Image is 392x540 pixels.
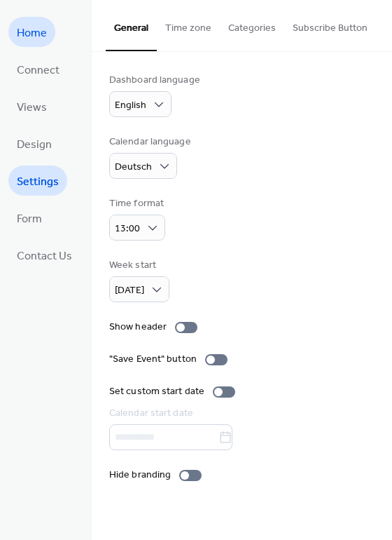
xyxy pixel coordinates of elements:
[8,54,68,84] a: Connect
[115,96,146,115] span: English
[8,166,67,196] a: Settings
[109,352,197,367] div: "Save Event" button
[115,158,152,177] span: Deutsch
[17,60,59,81] span: Connect
[17,245,72,267] span: Contact Us
[8,240,80,270] a: Contact Us
[8,91,55,121] a: Views
[109,135,191,149] div: Calendar language
[109,73,200,88] div: Dashboard language
[8,203,50,233] a: Form
[8,128,60,158] a: Design
[17,97,47,119] span: Views
[109,258,167,273] div: Week start
[17,22,47,44] span: Home
[109,320,167,335] div: Show header
[109,196,164,211] div: Time format
[109,468,171,482] div: Hide branding
[17,208,42,230] span: Form
[109,384,204,399] div: Set custom start date
[17,171,59,193] span: Settings
[109,406,372,421] div: Calendar start date
[8,17,55,47] a: Home
[17,134,52,156] span: Design
[115,220,140,238] span: 13:00
[115,281,144,300] span: [DATE]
